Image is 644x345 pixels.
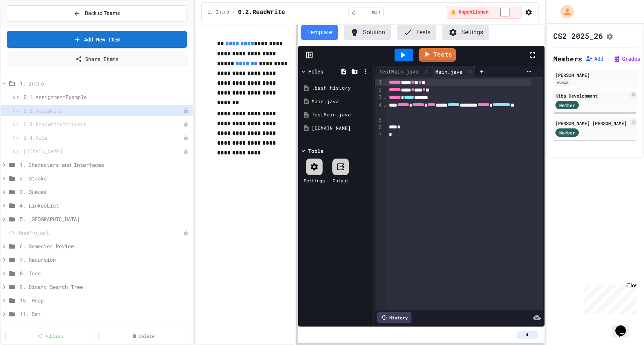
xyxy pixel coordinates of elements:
div: Main.java [312,98,370,105]
a: Publish [5,331,95,341]
div: [PERSON_NAME] [PERSON_NAME] [555,120,628,127]
span: 11. Set [20,310,190,318]
div: Kiba Development [555,92,628,99]
div: Unpublished [183,149,188,154]
div: TestMain.java [312,111,370,119]
span: 12. Map [20,324,190,331]
span: 0.2.ReadWrite [23,107,183,114]
span: 3. Queues [20,188,190,196]
span: | [606,54,610,63]
a: Add New Item [7,31,187,48]
span: [DOMAIN_NAME] [23,147,183,155]
div: Unpublished [183,108,188,113]
div: Unpublished [183,135,188,140]
span: Member [559,102,575,108]
span: 10. Heap [20,296,190,304]
iframe: chat widget [581,282,636,314]
span: 1. Characters and Interfaces [20,161,190,169]
button: Grades [613,55,640,63]
span: 7. Recursion [20,256,190,264]
div: Admin [555,79,570,85]
div: [DOMAIN_NAME] [312,125,370,132]
span: 8. Tree [20,269,190,277]
span: 4. LinkedList [20,202,190,209]
div: Unpublished [183,230,188,235]
span: 0.2.ReadWrite [238,8,285,17]
div: Unpublished [183,122,188,127]
button: Back to Teams [7,5,187,21]
span: 1. Intro [20,79,190,87]
span: Back to Teams [85,9,120,17]
span: / [232,9,235,15]
span: 0.3.ReadWriteIntegers [23,120,183,128]
div: [PERSON_NAME] [555,72,635,78]
span: 2. Stacks [20,174,190,182]
span: 0.1.AssignmentExample [23,93,190,101]
button: Add [585,55,603,63]
span: 9. Binary Search Tree [20,283,190,291]
div: Chat with us now!Close [3,3,52,48]
span: Member [559,129,575,136]
h2: Members [553,53,582,64]
span: min [372,9,380,15]
a: Share Items [7,51,187,67]
h1: CS2 2025_26 [553,31,603,41]
iframe: chat widget [612,315,636,337]
span: 6. Semester Review [20,242,190,250]
button: Assignment Settings [606,31,613,40]
a: Delete [98,331,188,341]
span: ⚠️ Unpublished [450,9,488,15]
span: 5. [GEOGRAPHIC_DATA] [20,215,190,223]
div: My Account [552,3,576,20]
input: publish toggle [491,8,519,17]
span: 1. Intro [208,9,229,15]
div: .bash_history [312,84,370,92]
div: ⚠️ Students cannot see this content! Click the toggle to publish it and make it visible to your c... [447,6,522,19]
span: UnoProject [19,229,183,237]
span: 0.4.Ride [23,134,183,142]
